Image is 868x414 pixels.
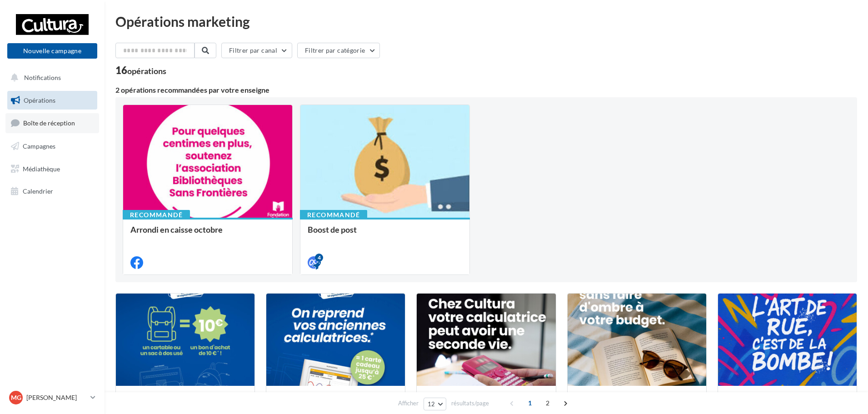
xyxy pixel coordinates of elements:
a: Boîte de réception [5,113,99,133]
div: 16 [115,65,166,75]
button: Filtrer par canal [221,43,292,58]
span: Campagnes [23,142,55,150]
button: 12 [424,398,447,410]
button: Nouvelle campagne [7,43,97,59]
span: 12 [428,400,435,408]
div: Recommandé [123,210,190,220]
span: Boîte de réception [23,119,75,127]
div: Recommandé [300,210,367,220]
a: Opérations [5,91,99,110]
a: Calendrier [5,182,99,201]
div: Arrondi en caisse octobre [130,225,285,243]
span: Afficher [398,399,419,408]
span: Opérations [24,96,55,104]
span: Notifications [24,74,61,81]
div: 2 opérations recommandées par votre enseigne [115,86,857,94]
div: 4 [315,254,323,262]
a: Médiathèque [5,160,99,179]
span: MG [11,393,21,402]
p: [PERSON_NAME] [26,393,87,402]
a: MG [PERSON_NAME] [7,389,97,406]
div: Opérations marketing [115,15,857,28]
a: Campagnes [5,137,99,156]
span: Médiathèque [23,165,60,172]
span: 1 [523,396,537,410]
button: Filtrer par catégorie [297,43,380,58]
div: Boost de post [308,225,462,243]
button: Notifications [5,68,95,87]
span: résultats/page [451,399,489,408]
div: opérations [127,67,166,75]
span: Calendrier [23,187,53,195]
span: 2 [540,396,555,410]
